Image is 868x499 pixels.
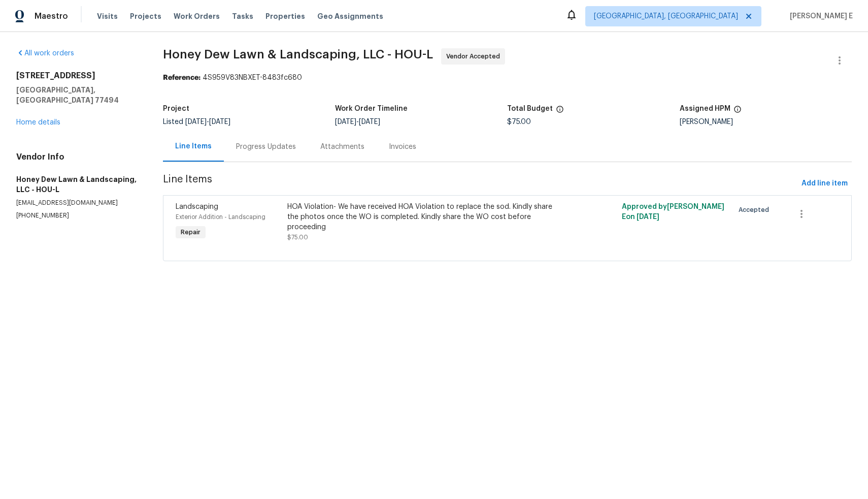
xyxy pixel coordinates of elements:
h5: Honey Dew Lawn & Landscaping, LLC - HOU-L [16,174,139,195]
span: [DATE] [185,118,207,126]
span: [DATE] [637,213,659,221]
span: [DATE] [359,118,380,126]
span: Vendor Accepted [446,51,504,61]
span: Work Orders [174,11,220,21]
span: Accepted [739,205,773,215]
span: [PERSON_NAME] E [786,11,853,21]
h5: [GEOGRAPHIC_DATA], [GEOGRAPHIC_DATA] 77494 [16,85,139,105]
div: Invoices [389,142,416,152]
h5: Assigned HPM [680,105,730,112]
span: [DATE] [335,118,356,126]
span: Line Items [163,174,797,193]
h5: Project [163,105,189,112]
div: 4S959V83NBXET-8483fc680 [163,73,852,83]
span: The total cost of line items that have been proposed by Opendoor. This sum includes line items th... [556,105,564,118]
span: [DATE] [209,118,230,126]
button: Add line item [797,174,852,193]
span: - [185,118,230,126]
h5: Total Budget [507,105,553,112]
a: Home details [16,119,60,126]
span: Projects [130,11,161,21]
div: Attachments [320,142,364,152]
div: [PERSON_NAME] [680,118,852,126]
span: Visits [97,11,118,21]
p: [PHONE_NUMBER] [16,211,139,220]
span: Geo Assignments [317,11,383,21]
span: Exterior Addition - Landscaping [176,214,265,220]
h2: [STREET_ADDRESS] [16,71,139,81]
span: [GEOGRAPHIC_DATA], [GEOGRAPHIC_DATA] [594,11,738,21]
h4: Vendor Info [16,152,139,162]
span: The hpm assigned to this work order. [733,105,742,118]
span: Landscaping [176,203,218,210]
div: HOA Violation- We have received HOA Violation to replace the sod. Kindly share the photos once th... [287,202,560,232]
span: Maestro [35,11,68,21]
div: Progress Updates [236,142,296,152]
span: $75.00 [507,118,531,126]
p: [EMAIL_ADDRESS][DOMAIN_NAME] [16,199,139,207]
span: Listed [163,118,230,126]
span: Tasks [232,13,253,20]
span: - [335,118,380,126]
span: Repair [177,227,205,237]
a: All work orders [16,50,74,57]
span: $75.00 [287,234,308,240]
span: Add line item [802,177,848,190]
div: Line Items [175,141,212,151]
span: Approved by [PERSON_NAME] E on [622,203,724,221]
span: Properties [265,11,305,21]
b: Reference: [163,74,201,81]
h5: Work Order Timeline [335,105,408,112]
span: Honey Dew Lawn & Landscaping, LLC - HOU-L [163,48,433,60]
